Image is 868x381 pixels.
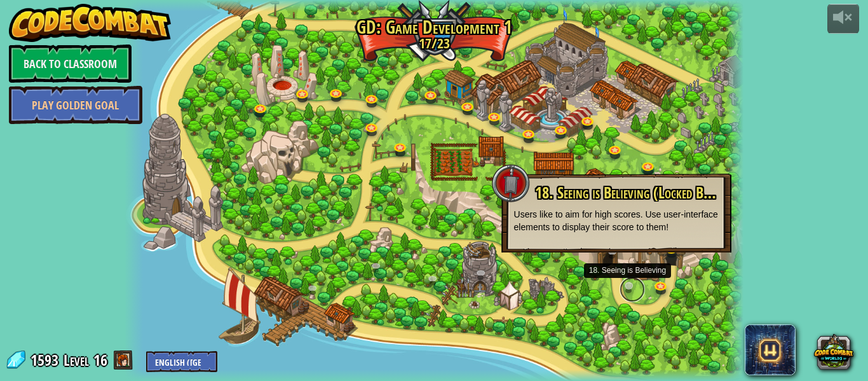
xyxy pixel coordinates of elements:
[64,350,89,371] span: Level
[514,208,719,233] p: Users like to aim for high scores. Use user-interface elements to display their score to them!
[93,350,107,370] span: 16
[827,4,859,34] button: Adjust volume
[9,86,142,124] a: Play Golden Goal
[535,182,756,204] span: 18. Seeing is Believing (Locked By Teacher)
[9,45,132,83] a: Back to Classroom
[31,350,62,370] span: 1593
[9,4,172,42] img: CodeCombat - Learn how to code by playing a game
